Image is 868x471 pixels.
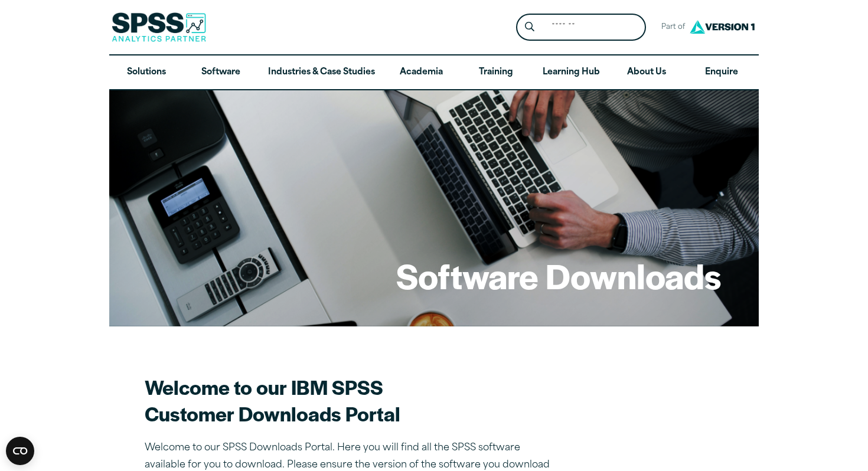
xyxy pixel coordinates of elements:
a: Enquire [684,55,759,90]
a: Learning Hub [533,55,609,90]
a: Industries & Case Studies [259,55,384,90]
button: Open CMP widget [6,437,34,465]
a: Training [459,55,533,90]
a: Academia [384,55,459,90]
span: Part of [655,19,687,36]
img: Version1 Logo [687,16,758,38]
img: SPSS Analytics Partner [112,12,206,42]
a: About Us [609,55,684,90]
form: Site Header Search Form [516,14,646,41]
a: Solutions [109,55,184,90]
h1: Software Downloads [396,253,721,299]
h2: Welcome to our IBM SPSS Customer Downloads Portal [145,374,558,427]
button: Search magnifying glass icon [519,17,541,38]
a: Software [184,55,258,90]
nav: Desktop version of site main menu [109,55,759,90]
svg: Search magnifying glass icon [525,22,534,32]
